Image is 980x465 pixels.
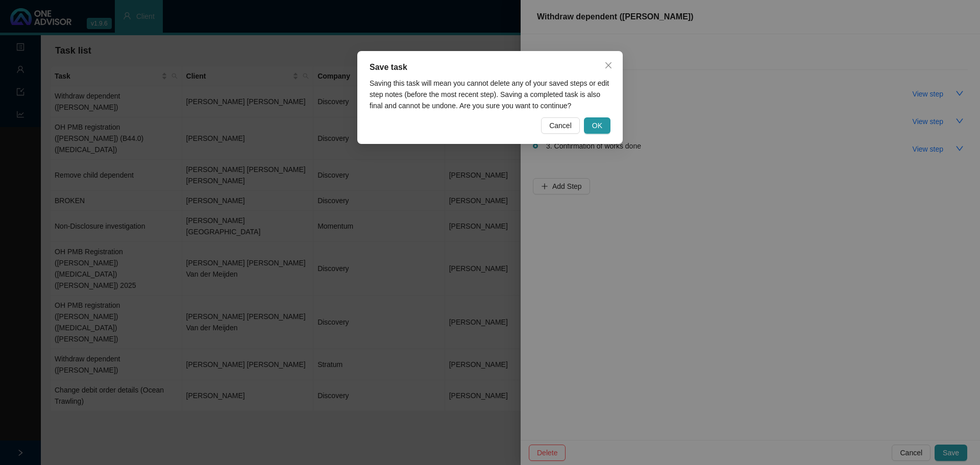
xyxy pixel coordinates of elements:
button: OK [584,117,610,134]
span: close [604,61,612,69]
div: Saving this task will mean you cannot delete any of your saved steps or edit step notes (before t... [370,78,610,111]
button: Close [600,57,617,74]
button: Cancel [541,117,580,134]
span: Cancel [549,120,572,131]
span: OK [592,120,602,131]
div: Save task [370,61,610,74]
